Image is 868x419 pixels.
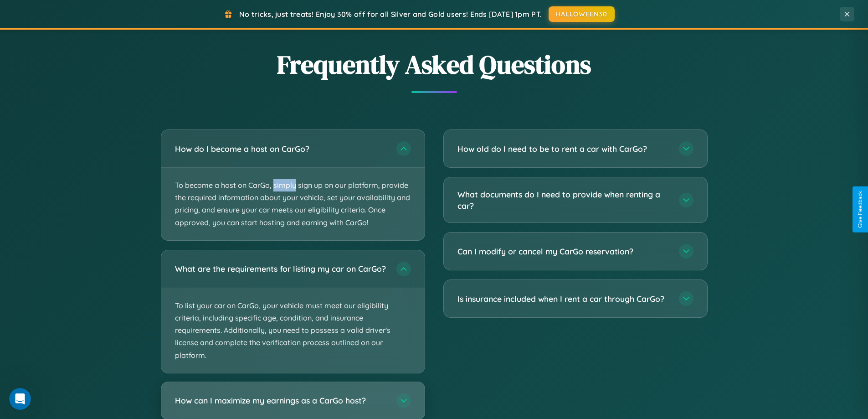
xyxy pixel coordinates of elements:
[239,10,542,19] span: No tricks, just treats! Enjoy 30% off for all Silver and Gold users! Ends [DATE] 1pm PT.
[549,6,615,22] button: HALLOWEEN30
[161,47,708,82] h2: Frequently Asked Questions
[457,246,670,257] h3: Can I modify or cancel my CarGo reservation?
[161,288,425,373] p: To list your car on CarGo, your vehicle must meet our eligibility criteria, including specific ag...
[457,293,670,305] h3: Is insurance included when I rent a car through CarGo?
[175,263,387,274] h3: What are the requirements for listing my car on CarGo?
[161,168,425,240] p: To become a host on CarGo, simply sign up on our platform, provide the required information about...
[457,143,670,155] h3: How old do I need to be to rent a car with CarGo?
[9,388,31,410] iframe: Intercom live chat
[857,191,863,228] div: Give Feedback
[175,395,387,406] h3: How can I maximize my earnings as a CarGo host?
[175,143,387,155] h3: How do I become a host on CarGo?
[457,189,670,211] h3: What documents do I need to provide when renting a car?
